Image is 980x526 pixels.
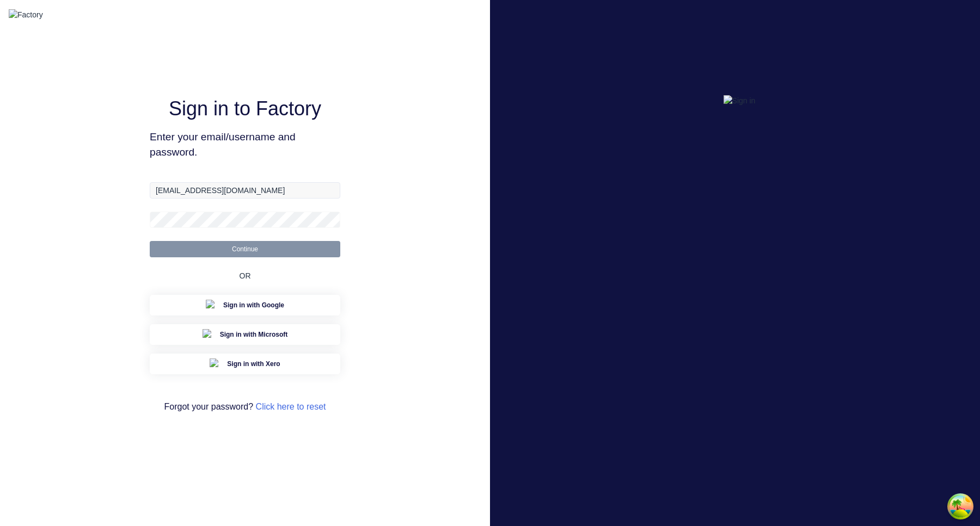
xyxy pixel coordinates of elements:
[150,324,340,345] button: Microsoft Sign inSign in with Microsoft
[169,97,321,120] h1: Sign in to Factory
[150,295,340,315] button: Google Sign inSign in with Google
[210,358,220,369] img: Xero Sign in
[150,354,340,374] button: Xero Sign inSign in with Xero
[150,182,340,199] input: Email/Username
[203,329,213,340] img: Microsoft Sign in
[150,129,340,161] span: Enter your email/username and password.
[164,400,326,413] span: Forgot your password?
[724,95,756,107] img: Sign in
[9,9,43,21] img: Factory
[950,496,971,517] button: Open Tanstack query devtools
[220,330,288,339] span: Sign in with Microsoft
[150,241,340,257] button: Continue
[240,257,251,295] div: OR
[256,402,326,411] a: Click here to reset
[223,300,284,310] span: Sign in with Google
[206,300,217,311] img: Google Sign in
[227,359,280,369] span: Sign in with Xero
